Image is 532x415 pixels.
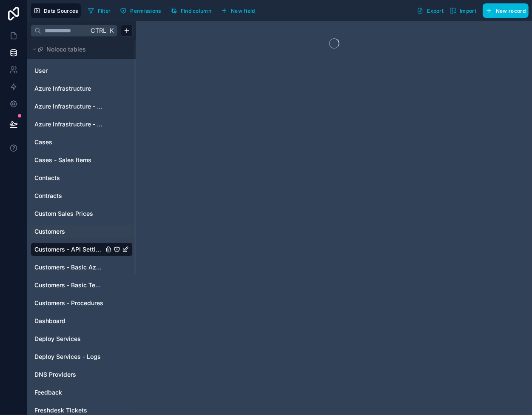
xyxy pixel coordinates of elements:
span: Cases [34,138,52,146]
span: Customers [34,227,65,236]
a: User [34,66,103,75]
a: Contracts [34,192,103,200]
span: Feedback [34,388,62,397]
div: Cases - Sales Items [31,153,133,167]
a: Cases [34,138,103,146]
div: Azure Infrastructure - Domain or Workgroup [31,100,133,113]
a: Deploy Services [34,335,103,343]
div: Azure Infrastructure - IP Management [31,117,133,131]
a: Azure Infrastructure - IP Management [34,120,103,129]
span: DNS Providers [34,370,76,379]
div: Customers - Procedures [31,296,133,310]
a: Customers - Basic Tech Info [34,281,103,289]
span: Import [460,8,476,14]
button: Export [414,3,447,18]
button: New field [218,4,258,17]
a: Customers - API Settings [34,245,103,254]
span: Ctrl [90,25,107,36]
span: Contacts [34,174,60,182]
a: Contacts [34,174,103,182]
a: Customers - Basic Azure Info [34,263,103,272]
button: Permissions [117,4,164,17]
div: Dashboard [31,314,133,328]
a: Azure Infrastructure [34,84,103,93]
div: Customers [31,225,133,238]
a: New record [479,3,529,18]
span: Custom Sales Prices [34,209,93,218]
a: Permissions [117,4,167,17]
span: Deploy Services - Logs [34,352,101,361]
div: Azure Infrastructure [31,82,133,95]
span: Cases - Sales Items [34,156,91,164]
button: Import [447,3,479,18]
div: Customers - API Settings [31,243,133,256]
span: Dashboard [34,317,65,325]
button: Filter [85,4,114,17]
div: Customers - Basic Tech Info [31,278,133,292]
span: Find column [181,8,211,14]
span: Export [427,8,444,14]
span: Deploy Services [34,335,81,343]
span: Noloco tables [46,45,86,54]
button: New record [483,3,529,18]
div: Deploy Services [31,332,133,346]
a: Dashboard [34,317,103,325]
div: Contracts [31,189,133,203]
div: Custom Sales Prices [31,207,133,220]
button: Noloco tables [31,43,128,55]
span: Data Sources [44,8,78,14]
div: Contacts [31,171,133,185]
a: DNS Providers [34,370,103,379]
span: Filter [98,8,111,14]
div: Feedback [31,386,133,399]
span: User [34,66,48,75]
div: User [31,64,133,77]
div: Customers - Basic Azure Info [31,260,133,274]
div: Cases [31,135,133,149]
a: Freshdesk Tickets [34,406,103,415]
span: Azure Infrastructure [34,84,91,93]
span: New record [496,8,526,14]
div: DNS Providers [31,368,133,381]
button: Data Sources [31,3,81,18]
span: Permissions [130,8,161,14]
span: New field [231,8,255,14]
button: Find column [168,4,214,17]
a: Customers [34,227,103,236]
span: K [108,28,114,34]
span: Contracts [34,192,62,200]
a: Cases - Sales Items [34,156,103,164]
a: Deploy Services - Logs [34,352,103,361]
a: Feedback [34,388,103,397]
a: Azure Infrastructure - Domain or Workgroup [34,102,103,111]
a: Custom Sales Prices [34,209,103,218]
div: Deploy Services - Logs [31,350,133,363]
span: Freshdesk Tickets [34,406,87,415]
a: Customers - Procedures [34,299,103,307]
